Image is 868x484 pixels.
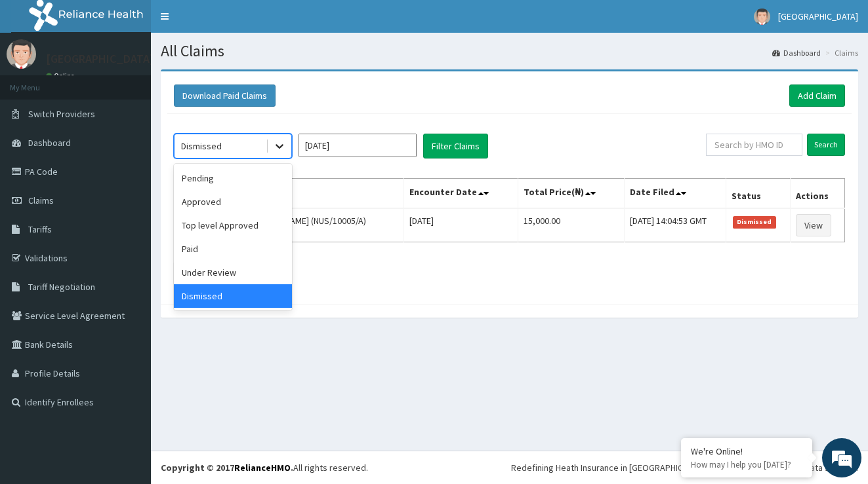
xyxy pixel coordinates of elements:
[174,261,292,284] div: Under Review
[624,179,726,209] th: Date Filed
[791,179,845,209] th: Actions
[691,445,802,457] div: We're Online!
[299,134,417,157] input: Select Month and Year
[706,134,802,156] input: Search by HMO ID
[215,7,247,38] div: Minimize live chat window
[174,84,276,107] button: Download Paid Claims
[28,195,54,206] span: Claims
[754,9,770,25] img: User Image
[174,237,292,261] div: Paid
[624,208,726,242] td: [DATE] 14:04:53 GMT
[807,134,845,156] input: Search
[822,47,858,58] li: Claims
[28,108,95,120] span: Switch Providers
[46,71,77,81] a: Online
[518,179,625,209] th: Total Price(₦)
[518,208,625,242] td: 15,000.00
[691,459,802,470] p: How may I help you today?
[726,179,791,209] th: Status
[778,10,858,22] span: [GEOGRAPHIC_DATA]
[174,284,292,308] div: Dismissed
[151,451,868,484] footer: All rights reserved.
[234,462,291,474] a: RelianceHMO
[733,216,776,228] span: Dismissed
[24,65,53,98] img: d_794563401_company_1708531726252_794563401
[7,335,250,381] textarea: Type your message and hit 'Enter'
[28,223,52,235] span: Tariffs
[403,208,518,242] td: [DATE]
[68,73,220,90] div: Chat with us now
[423,134,488,158] button: Filter Claims
[161,43,858,60] h1: All Claims
[28,137,71,149] span: Dashboard
[789,84,845,107] a: Add Claim
[174,166,292,190] div: Pending
[46,53,154,65] p: [GEOGRAPHIC_DATA]
[511,461,858,474] div: Redefining Heath Insurance in [GEOGRAPHIC_DATA] using Telemedicine and Data Science!
[772,47,821,58] a: Dashboard
[796,214,831,236] a: View
[7,39,36,69] img: User Image
[174,190,292,214] div: Approved
[76,153,181,286] span: We're online!
[181,140,222,153] div: Dismissed
[28,281,95,293] span: Tariff Negotiation
[161,462,293,474] strong: Copyright © 2017 .
[174,214,292,237] div: Top level Approved
[403,179,518,209] th: Encounter Date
